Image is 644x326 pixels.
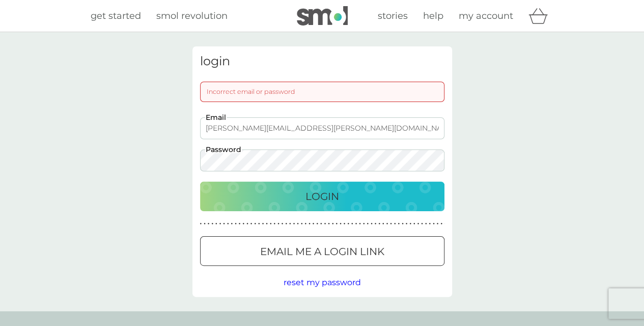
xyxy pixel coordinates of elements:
p: ● [324,221,326,227]
p: ● [363,221,365,227]
span: stories [378,10,408,21]
span: help [423,10,443,21]
p: ● [301,221,303,227]
p: ● [359,221,361,227]
p: ● [340,221,342,227]
p: ● [417,221,419,227]
button: Email me a login link [200,236,444,266]
p: ● [409,221,411,227]
p: ● [200,221,202,227]
p: ● [231,221,233,227]
p: Login [305,188,339,205]
p: ● [289,221,291,227]
p: ● [394,221,396,227]
p: ● [219,221,221,227]
button: reset my password [284,276,361,289]
p: ● [406,221,408,227]
p: ● [402,221,404,227]
div: basket [528,6,554,26]
p: ● [328,221,330,227]
p: ● [375,221,377,227]
span: smol revolution [156,10,228,21]
p: ● [285,221,287,227]
h3: login [200,54,444,69]
p: ● [266,221,268,227]
p: ● [425,221,427,227]
p: ● [351,221,353,227]
p: ● [390,221,392,227]
p: ● [204,221,206,227]
p: ● [223,221,225,227]
p: ● [246,221,248,227]
p: ● [277,221,279,227]
p: ● [320,221,322,227]
p: Email me a login link [260,243,384,260]
img: smol [297,6,348,26]
p: ● [235,221,237,227]
p: ● [258,221,260,227]
p: ● [270,221,272,227]
p: ● [382,221,384,227]
p: ● [413,221,415,227]
p: ● [211,221,213,227]
span: reset my password [284,278,361,287]
p: ● [371,221,373,227]
p: ● [429,221,431,227]
a: help [423,9,443,23]
p: ● [437,221,439,227]
p: ● [304,221,306,227]
p: ● [367,221,369,227]
p: ● [239,221,241,227]
p: ● [293,221,295,227]
p: ● [332,221,334,227]
button: Login [200,182,444,211]
div: Incorrect email or password [200,82,444,102]
p: ● [242,221,244,227]
a: my account [459,9,513,23]
p: ● [254,221,256,227]
p: ● [250,221,253,227]
p: ● [344,221,346,227]
p: ● [215,221,217,227]
p: ● [347,221,349,227]
p: ● [262,221,264,227]
p: ● [227,221,229,227]
p: ● [355,221,357,227]
p: ● [316,221,318,227]
p: ● [433,221,435,227]
p: ● [309,221,311,227]
p: ● [421,221,423,227]
a: smol revolution [156,9,228,23]
p: ● [273,221,275,227]
p: ● [335,221,338,227]
a: stories [378,9,408,23]
span: my account [459,10,513,21]
p: ● [378,221,380,227]
p: ● [282,221,284,227]
p: ● [313,221,315,227]
span: get started [91,10,141,21]
p: ● [398,221,400,227]
p: ● [386,221,388,227]
p: ● [297,221,299,227]
p: ● [440,221,442,227]
a: get started [91,9,141,23]
p: ● [208,221,210,227]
